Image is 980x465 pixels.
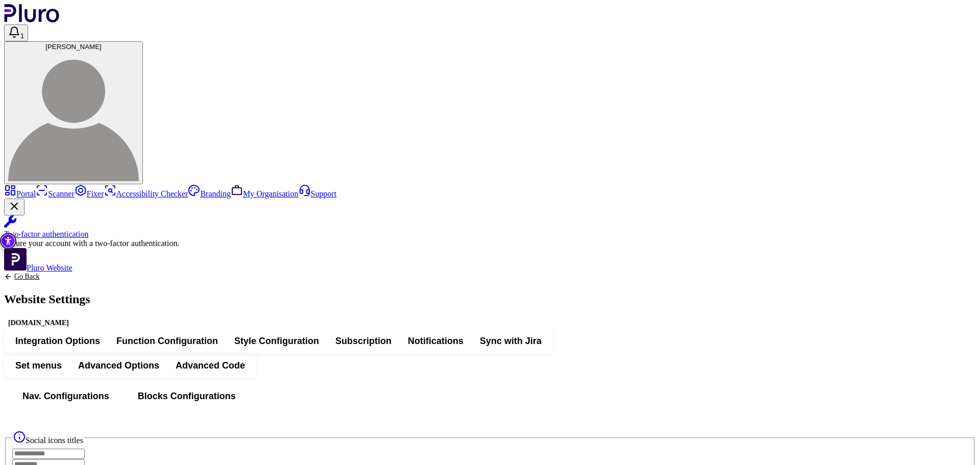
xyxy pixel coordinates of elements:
span: 1 [20,32,24,40]
a: Explanation of Social icons titles setting [13,436,26,445]
button: [PERSON_NAME]zach sigal [4,41,143,184]
span: Sync with Jira [480,335,542,347]
a: Branding [188,189,231,198]
button: Close Two-factor authentication notification [4,199,24,215]
a: Support [299,189,337,198]
a: Portal [4,189,36,198]
button: Notifications [400,332,472,350]
button: Advanced Options [70,356,167,375]
div: Secure your account with a two-factor authentication. [4,239,976,248]
div: [DOMAIN_NAME] [4,317,73,329]
button: Set menus [7,356,70,375]
div: Two-factor authentication [4,230,976,239]
a: Logo [4,15,60,24]
a: Accessibility Checker [104,189,188,198]
button: Open notifications, you have 1 new notifications [4,25,28,41]
a: Scanner [36,189,75,198]
aside: Sidebar menu [4,184,976,273]
a: My Organisation [231,189,299,198]
button: Integration Options [7,332,108,350]
span: Advanced Code [176,359,245,372]
legend: Social icons titles [12,431,84,445]
span: Nav. Configurations [22,390,109,402]
span: Subscription [335,335,391,347]
img: zach sigal [8,51,139,181]
span: Function Configuration [116,335,218,347]
button: Sync with Jira [472,332,550,350]
a: Fixer [75,189,104,198]
button: Subscription [327,332,400,350]
span: Set menus [15,359,62,372]
a: Open Pluro Website [4,263,72,272]
a: Two-factor authentication [4,215,976,239]
button: Style Configuration [226,332,327,350]
span: [PERSON_NAME] [45,43,102,51]
span: Integration Options [15,335,100,347]
h1: Website Settings [4,293,90,305]
span: Notifications [408,335,463,347]
span: Style Configuration [234,335,319,347]
a: Back to previous screen [4,273,90,281]
button: Nav. Configurations [10,384,121,408]
button: Advanced Code [167,356,253,375]
button: Blocks Configurations [126,384,248,408]
button: Function Configuration [108,332,226,350]
input: Social icons titles: Set selector [12,449,85,459]
span: Blocks Configurations [138,390,236,402]
span: Advanced Options [78,359,159,372]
